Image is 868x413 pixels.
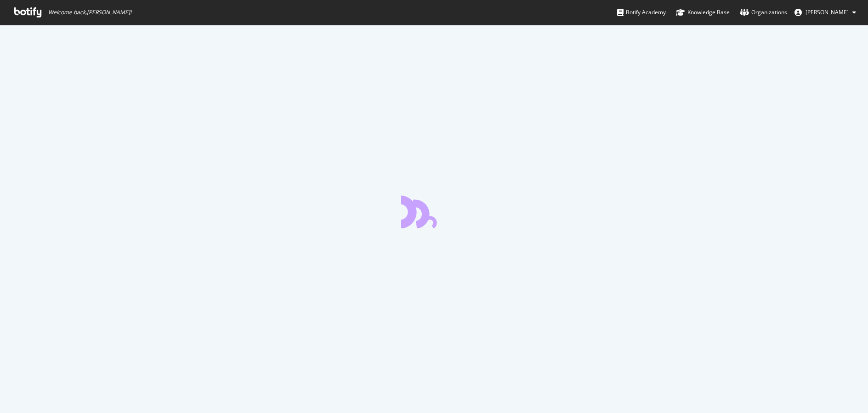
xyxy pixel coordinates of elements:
[787,5,863,20] button: [PERSON_NAME]
[48,9,131,16] span: Welcome back, [PERSON_NAME] !
[676,8,730,17] div: Knowledge Base
[617,8,666,17] div: Botify Academy
[740,8,787,17] div: Organizations
[806,8,849,16] span: Tim Manalo
[401,195,467,228] div: animation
